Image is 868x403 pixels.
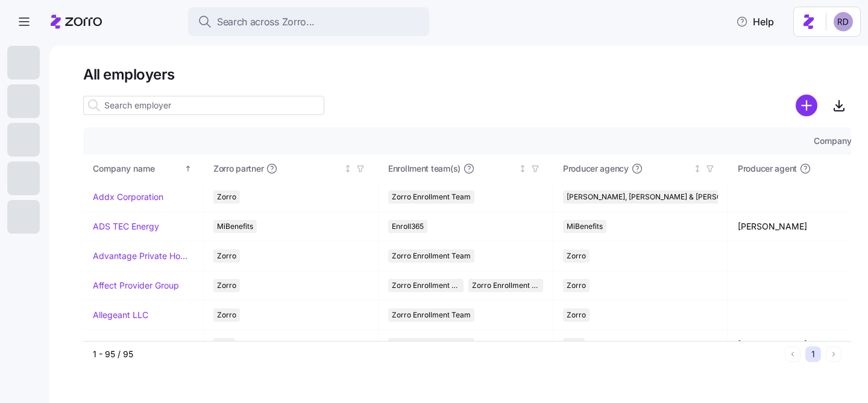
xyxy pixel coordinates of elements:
a: Affect Provider Group [93,280,179,292]
span: Zorro Enrollment Experts [472,279,540,292]
button: Help [726,10,784,34]
span: [PERSON_NAME], [PERSON_NAME] & [PERSON_NAME] [567,190,754,204]
a: Allegeant LLC [93,309,148,321]
span: Zorro Enrollment Team [392,279,460,292]
div: Not sorted [344,164,352,173]
button: Previous page [785,346,800,362]
span: Zorro [217,279,236,292]
svg: add icon [796,95,817,116]
span: MiBenefits [217,220,253,233]
span: Search across Zorro... [217,14,315,30]
span: Zorro Enrollment Team [392,338,471,351]
div: Company name [93,162,182,175]
div: 1 - 95 / 95 [93,348,780,360]
button: 1 [805,346,821,362]
span: Zorro Enrollment Team [392,249,471,263]
div: Sorted ascending [184,164,192,173]
span: AJG [217,338,231,351]
a: ADS TEC Energy [93,220,159,233]
span: Zorro [217,190,236,204]
img: 6d862e07fa9c5eedf81a4422c42283ac [834,12,853,31]
a: Advantage Private Home Care [93,250,193,262]
span: Zorro [567,249,586,263]
h1: All employers [83,65,851,84]
span: Enroll365 [392,220,424,233]
span: Zorro [567,308,586,322]
button: Search across Zorro... [188,7,429,36]
th: Enrollment team(s)Not sorted [379,155,553,183]
a: Addx Corporation [93,191,163,203]
span: Zorro [217,308,236,322]
div: Not sorted [693,164,702,173]
span: Help [736,14,774,29]
span: Producer agency [563,163,629,175]
span: Zorro Enrollment Team [392,308,471,322]
span: Producer agent [738,163,797,175]
span: Zorro Enrollment Team [392,190,471,204]
th: Producer agencyNot sorted [553,155,728,183]
th: Zorro partnerNot sorted [204,155,379,183]
input: Search employer [83,96,324,115]
span: MiBenefits [567,220,603,233]
span: Zorro partner [213,163,263,175]
span: Enrollment team(s) [388,163,461,175]
div: Not sorted [518,164,527,173]
a: Always On Call Answering Service [93,339,193,351]
span: Zorro [567,279,586,292]
span: Zorro [217,249,236,263]
button: Next page [826,346,841,362]
th: Company nameSorted ascending [83,155,204,183]
span: AJG [567,338,581,351]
